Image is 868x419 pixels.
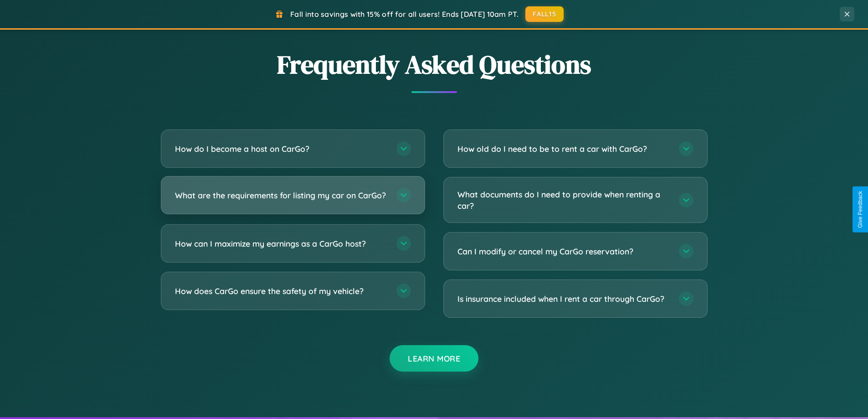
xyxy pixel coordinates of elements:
[457,143,670,155] h3: How old do I need to be to rent a car with CarGo?
[457,189,670,211] h3: What documents do I need to provide when renting a car?
[175,285,387,297] h3: How does CarGo ensure the safety of my vehicle?
[290,10,519,19] span: Fall into savings with 15% off for all users! Ends [DATE] 10am PT.
[525,6,564,22] button: FALL15
[457,293,670,305] h3: Is insurance included when I rent a car through CarGo?
[175,143,387,155] h3: How do I become a host on CarGo?
[175,190,387,201] h3: What are the requirements for listing my car on CarGo?
[457,246,670,257] h3: Can I modify or cancel my CarGo reservation?
[161,47,708,82] h2: Frequently Asked Questions
[390,345,478,372] button: Learn More
[175,238,387,249] h3: How can I maximize my earnings as a CarGo host?
[857,191,863,228] div: Give Feedback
